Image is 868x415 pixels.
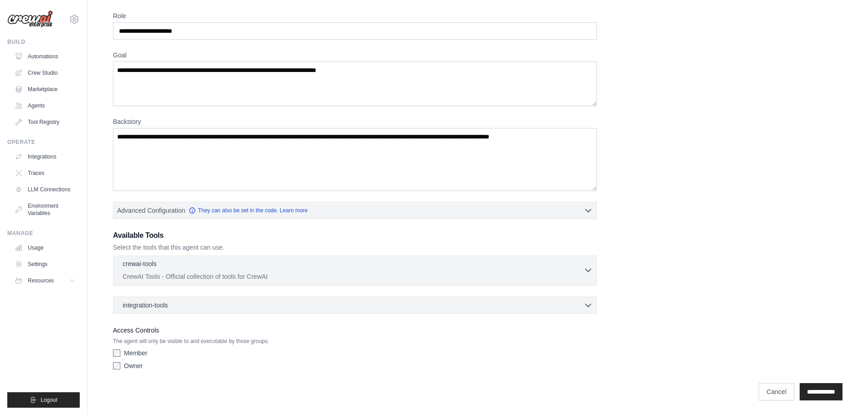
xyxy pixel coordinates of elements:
[124,361,143,370] label: Owner
[11,166,80,180] a: Traces
[11,257,80,272] a: Settings
[117,301,593,310] button: integration-tools
[11,49,80,64] a: Automations
[11,273,80,288] button: Resources
[11,82,80,97] a: Marketplace
[113,202,596,219] button: Advanced Configuration They can also be set in the code. Learn more
[117,259,593,281] button: crewai-tools CrewAI Tools - Official collection of tools for CrewAI
[123,259,157,268] p: crewai-tools
[113,117,597,126] label: Backstory
[113,325,597,336] label: Access Controls
[11,241,80,255] a: Usage
[11,199,80,220] a: Environment Variables
[11,149,80,164] a: Integrations
[7,230,80,237] div: Manage
[7,10,53,28] img: Logo
[7,138,80,146] div: Operate
[28,277,54,284] span: Resources
[11,115,80,129] a: Tool Registry
[113,338,597,345] p: The agent will only be visible to and executable by those groups.
[123,272,584,281] p: CrewAI Tools - Official collection of tools for CrewAI
[113,243,597,252] p: Select the tools that this agent can use.
[7,38,80,46] div: Build
[117,206,185,215] span: Advanced Configuration
[113,230,597,241] h3: Available Tools
[7,392,80,408] button: Logout
[41,396,57,404] span: Logout
[11,182,80,197] a: LLM Connections
[11,98,80,113] a: Agents
[124,348,147,358] label: Member
[11,66,80,80] a: Crew Studio
[113,51,597,60] label: Goal
[189,207,308,214] a: They can also be set in the code. Learn more
[123,301,168,310] span: integration-tools
[113,11,597,20] label: Role
[759,383,794,400] a: Cancel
